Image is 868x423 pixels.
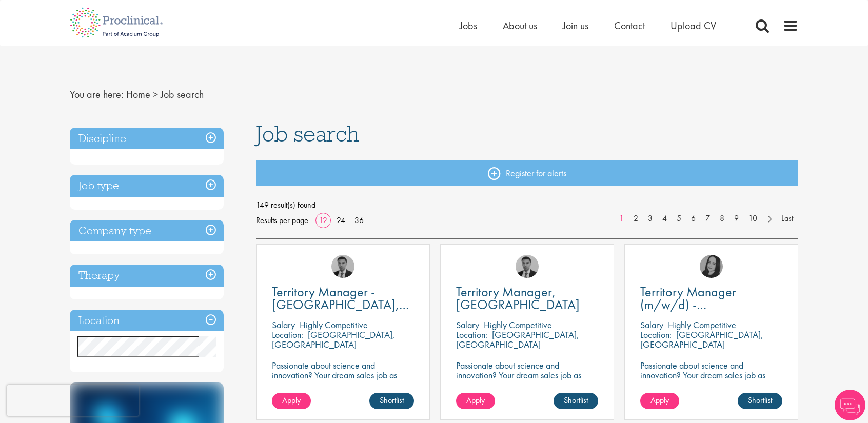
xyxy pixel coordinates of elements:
p: Passionate about science and innovation? Your dream sales job as Territory Manager awaits! [456,360,598,390]
h3: Discipline [70,128,224,150]
h3: Job type [70,175,224,197]
p: [GEOGRAPHIC_DATA], [GEOGRAPHIC_DATA] [456,329,579,350]
span: Location: [640,329,672,340]
a: 9 [729,213,744,225]
a: Register for alerts [256,160,799,186]
a: Territory Manager, [GEOGRAPHIC_DATA] [456,286,598,311]
a: Apply [456,393,495,409]
a: Upload CV [670,19,716,32]
a: Join us [563,19,588,32]
span: Territory Manager, [GEOGRAPHIC_DATA] [456,283,580,313]
a: Shortlist [738,393,782,409]
span: Apply [650,395,669,406]
iframe: reCAPTCHA [7,385,139,416]
p: Highly Competitive [484,319,552,331]
p: Passionate about science and innovation? Your dream sales job as Territory Manager awaits! [272,360,414,390]
a: About us [503,19,537,32]
a: breadcrumb link [126,88,150,101]
span: Results per page [256,213,308,228]
a: Apply [272,393,311,409]
span: Salary [456,319,479,331]
a: Shortlist [554,393,598,409]
h3: Location [70,310,224,332]
a: Territory Manager - [GEOGRAPHIC_DATA], [GEOGRAPHIC_DATA] [272,286,414,311]
a: 2 [628,213,643,225]
p: [GEOGRAPHIC_DATA], [GEOGRAPHIC_DATA] [272,329,395,350]
img: Carl Gbolade [331,255,354,278]
a: 10 [743,213,762,225]
span: > [153,88,158,101]
p: Highly Competitive [668,319,736,331]
span: 149 result(s) found [256,197,799,213]
span: Location: [272,329,303,340]
a: 12 [315,215,331,226]
a: Shortlist [369,393,414,409]
a: 5 [672,213,686,225]
a: 36 [351,215,367,226]
a: 7 [700,213,715,225]
a: 24 [333,215,349,226]
span: Salary [272,319,295,331]
span: + [73,152,78,168]
p: [GEOGRAPHIC_DATA], [GEOGRAPHIC_DATA] [640,329,763,350]
span: Salary [640,319,663,331]
p: Highly Competitive [300,319,368,331]
a: Last [776,213,798,225]
a: 3 [643,213,658,225]
a: Apply [640,393,679,409]
h3: Therapy [70,265,224,287]
img: Carl Gbolade [516,255,539,278]
a: Contact [614,19,645,32]
p: Passionate about science and innovation? Your dream sales job as Territory Manager awaits! [640,360,782,390]
img: Anna Klemencic [700,255,723,278]
a: Territory Manager (m/w/d) - [GEOGRAPHIC_DATA] [640,286,782,311]
a: 1 [614,213,629,225]
span: Apply [466,395,485,406]
h3: Company type [70,220,224,242]
span: Location: [456,329,487,340]
span: Apply [282,395,301,406]
span: Territory Manager - [GEOGRAPHIC_DATA], [GEOGRAPHIC_DATA] [272,283,409,326]
span: Job search [161,88,204,101]
span: You are here: [70,88,124,101]
a: Jobs [460,19,477,32]
img: Chatbot [835,390,865,420]
span: Job search [256,120,359,148]
a: 6 [686,213,701,225]
a: 8 [715,213,729,225]
a: 4 [657,213,672,225]
span: Territory Manager (m/w/d) - [GEOGRAPHIC_DATA] [640,283,764,326]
